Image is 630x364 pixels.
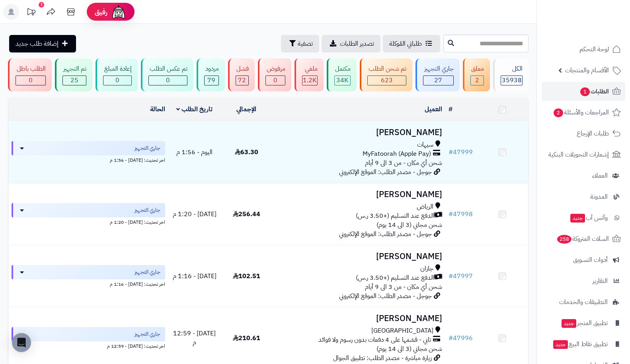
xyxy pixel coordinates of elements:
a: الكل35938 [492,58,530,91]
div: اخر تحديث: [DATE] - 1:16 م [12,279,165,288]
div: 79 [205,76,218,85]
span: شحن أي مكان - من 3 الى 9 أيام [365,282,442,292]
span: [GEOGRAPHIC_DATA] [371,326,433,335]
a: التطبيقات والخدمات [542,292,625,312]
a: طلباتي المُوكلة [383,35,440,52]
a: طلبات الإرجاع [542,124,625,143]
span: طلباتي المُوكلة [389,39,422,48]
span: 2 [553,108,564,118]
a: التقارير [542,271,625,290]
span: التطبيقات والخدمات [559,296,608,308]
span: 1.2K [303,76,316,85]
span: أدوات التسويق [573,254,608,265]
span: 0 [29,76,33,85]
div: مكتمل [334,64,351,74]
div: 27 [423,76,453,85]
div: فشل [236,64,249,74]
img: ai-face.png [111,4,127,20]
span: # [449,147,453,157]
span: جوجل - مصدر الطلب: الموقع الإلكتروني [339,167,432,177]
span: تطبيق نقاط البيع [552,339,608,350]
a: تم عكس الطلب 0 [139,58,195,91]
span: [DATE] - 1:20 م [173,209,217,219]
a: أدوات التسويق [542,250,625,269]
a: الإجمالي [236,105,256,114]
div: مرفوض [265,64,285,74]
span: شحن أي مكان - من 3 الى 9 أيام [365,158,442,168]
a: الحالة [150,105,165,114]
a: تطبيق المتجرجديد [542,314,625,333]
span: تصفية [298,39,313,48]
span: الرياض [417,202,433,211]
span: سيهات [417,140,433,149]
div: تم عكس الطلب [148,64,187,74]
a: مردود 79 [195,58,226,91]
span: وآتس آب [570,212,608,223]
div: تم شحن الطلب [367,64,406,74]
span: 34K [336,76,348,85]
h3: [PERSON_NAME] [276,252,443,261]
a: #47997 [449,271,473,281]
span: إشعارات التحويلات البنكية [548,149,609,160]
div: 25 [63,76,86,85]
span: 72 [238,76,246,85]
div: Open Intercom Messenger [12,333,31,352]
a: إضافة طلب جديد [9,35,76,52]
h3: [PERSON_NAME] [276,190,443,199]
span: 79 [207,76,215,85]
span: جديد [562,319,576,328]
a: #47998 [449,209,473,219]
span: الطلبات [579,86,609,97]
span: شحن مجاني (3 الى 14 يوم) [376,344,442,354]
a: فشل 72 [226,58,257,91]
span: # [449,209,453,219]
span: زيارة مباشرة - مصدر الطلب: تطبيق الجوال [333,353,432,363]
div: 1 [39,2,44,8]
a: إشعارات التحويلات البنكية [542,145,625,164]
span: 0 [273,76,277,85]
span: طلبات الإرجاع [577,128,609,139]
div: 1158 [302,76,317,85]
a: المراجعات والأسئلة2 [542,103,625,122]
div: تم التجهيز [62,64,87,74]
div: 2 [471,76,484,85]
span: # [449,333,453,343]
span: 35938 [502,76,522,85]
span: تابي - قسّمها على 4 دفعات بدون رسوم ولا فوائد [318,335,431,345]
span: جاري التجهيز [135,144,160,152]
div: 623 [368,76,406,85]
div: 0 [266,76,285,85]
div: 0 [16,76,45,85]
span: [DATE] - 1:16 م [173,271,217,281]
span: لوحة التحكم [579,44,609,55]
span: جديد [570,214,585,223]
div: مردود [204,64,219,74]
div: معلق [470,64,484,74]
div: جاري التجهيز [423,64,454,74]
a: الطلبات1 [542,82,625,101]
div: 0 [103,76,131,85]
span: الدفع عند التسليم (+3.50 ر.س) [356,211,434,221]
span: إضافة طلب جديد [16,39,59,48]
a: #47996 [449,333,473,343]
div: اخر تحديث: [DATE] - 1:56 م [12,155,165,164]
a: تحديثات المنصة [21,4,41,22]
span: الأقسام والمنتجات [565,65,609,76]
span: جازان [420,264,433,273]
a: تطبيق نقاط البيعجديد [542,335,625,354]
span: MyFatoorah (Apple Pay) [363,149,431,159]
span: [DATE] - 12:59 م [173,329,216,347]
a: #47999 [449,147,473,157]
span: 258 [556,234,572,244]
h3: [PERSON_NAME] [276,128,443,137]
span: المراجعات والأسئلة [553,107,609,118]
span: 2 [475,76,479,85]
a: تم شحن الطلب 623 [358,58,414,91]
a: العميل [425,105,442,114]
a: العملاء [542,166,625,185]
span: جاري التجهيز [135,206,160,214]
span: تطبيق المتجر [561,318,608,329]
div: اخر تحديث: [DATE] - 1:20 م [12,217,165,226]
a: مكتمل 34K [325,58,359,91]
span: تصدير الطلبات [340,39,374,48]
